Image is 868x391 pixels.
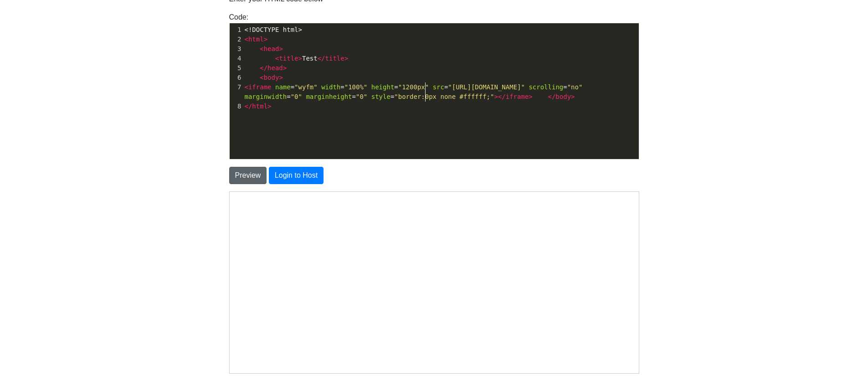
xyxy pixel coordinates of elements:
span: "wyfm" [294,83,318,91]
div: 2 [230,35,243,44]
span: name [275,83,291,91]
span: </ [260,64,267,72]
span: > [529,93,532,100]
span: "100%" [344,83,368,91]
span: = = = = = = = = [245,83,586,100]
span: Test [245,55,349,62]
div: 6 [230,73,243,82]
span: scrolling [529,83,563,91]
span: > [264,36,267,43]
span: style [371,93,390,100]
div: 8 [230,102,243,111]
div: 1 [230,25,243,35]
span: body [555,93,571,100]
span: > [283,64,287,72]
div: Code: [222,12,646,159]
div: 3 [230,44,243,54]
span: > [344,55,348,62]
span: "[URL][DOMAIN_NAME]" [448,83,525,91]
span: "border:0px none #ffffff;" [394,93,494,100]
span: > [279,74,282,81]
span: < [275,55,279,62]
span: < [245,36,248,43]
span: "1200px" [398,83,429,91]
span: width [321,83,340,91]
span: src [433,83,444,91]
span: < [245,83,248,91]
span: marginwidth [245,93,287,100]
span: title [325,55,344,62]
span: </ [318,55,325,62]
span: height [371,83,395,91]
span: "0" [356,93,367,100]
span: iframe [248,83,272,91]
span: </ [245,103,252,110]
button: Preview [229,167,267,184]
span: html [248,36,264,43]
div: 5 [230,63,243,73]
span: > [267,103,271,110]
span: html [252,103,267,110]
span: > [279,45,282,52]
span: > [571,93,575,100]
button: Login to Host [269,167,324,184]
span: </ [548,93,556,100]
span: head [267,64,283,72]
span: "no" [567,83,583,91]
span: title [279,55,298,62]
span: marginheight [306,93,352,100]
span: < [260,45,263,52]
span: ></ [494,93,505,100]
span: body [264,74,279,81]
span: < [260,74,263,81]
div: 7 [230,82,243,92]
div: 4 [230,54,243,63]
span: > [298,55,302,62]
span: iframe [506,93,529,100]
span: <!DOCTYPE html> [245,26,302,33]
span: "0" [291,93,302,100]
span: head [264,45,279,52]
